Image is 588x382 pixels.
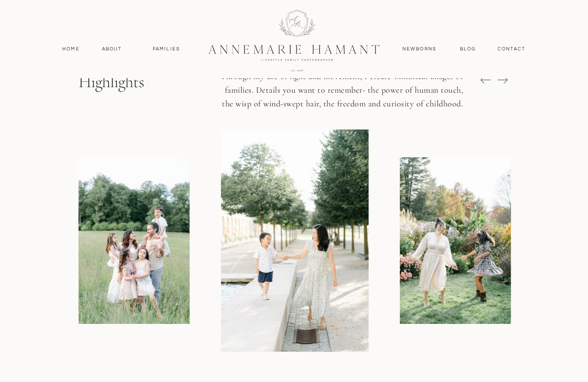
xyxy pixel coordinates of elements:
[99,45,124,53] a: About
[147,45,186,53] a: Families
[58,45,84,53] a: Home
[213,70,463,122] p: Through my use of light and movement, I create whimsical images of families. Details you want to ...
[79,71,176,102] p: Highlights
[399,45,440,53] a: Newborns
[493,45,530,53] a: contact
[458,45,478,53] a: Blog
